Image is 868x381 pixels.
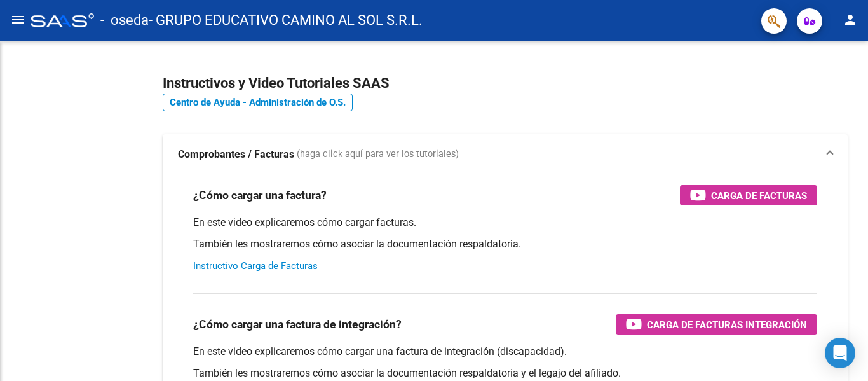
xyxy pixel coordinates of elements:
p: También les mostraremos cómo asociar la documentación respaldatoria. [193,237,817,251]
a: Instructivo Carga de Facturas [193,260,318,272]
a: Centro de Ayuda - Administración de O.S. [163,94,353,111]
span: (haga click aquí para ver los tutoriales) [297,148,459,162]
mat-expansion-panel-header: Comprobantes / Facturas (haga click aquí para ver los tutoriales) [163,134,848,175]
h3: ¿Cómo cargar una factura de integración? [193,315,402,333]
button: Carga de Facturas Integración [616,314,817,335]
span: - GRUPO EDUCATIVO CAMINO AL SOL S.R.L. [149,6,423,34]
span: Carga de Facturas [711,188,807,204]
p: En este video explicaremos cómo cargar una factura de integración (discapacidad). [193,345,817,359]
h2: Instructivos y Video Tutoriales SAAS [163,71,848,95]
strong: Comprobantes / Facturas [178,148,294,162]
p: En este video explicaremos cómo cargar facturas. [193,216,817,230]
span: Carga de Facturas Integración [647,317,807,333]
p: También les mostraremos cómo asociar la documentación respaldatoria y el legajo del afiliado. [193,366,817,380]
div: Open Intercom Messenger [825,338,855,368]
span: - oseda [100,6,149,34]
h3: ¿Cómo cargar una factura? [193,186,327,204]
mat-icon: person [843,12,858,27]
button: Carga de Facturas [680,185,817,205]
mat-icon: menu [10,12,25,27]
